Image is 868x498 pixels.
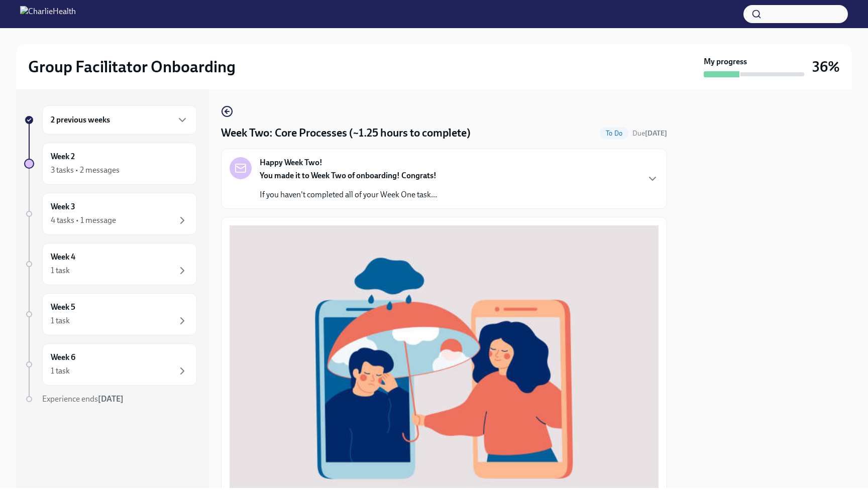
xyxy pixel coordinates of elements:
[20,6,76,22] img: CharlieHealth
[600,130,628,137] span: To Do
[24,143,197,185] a: Week 23 tasks • 2 messages
[221,126,471,141] h4: Week Two: Core Processes (~1.25 hours to complete)
[51,165,120,176] div: 3 tasks • 2 messages
[42,394,124,404] span: Experience ends
[51,365,70,377] div: 1 task
[51,265,70,276] div: 1 task
[51,252,75,263] h6: Week 4
[51,151,75,162] h6: Week 2
[28,57,236,77] h2: Group Facilitator Onboarding
[260,189,437,200] p: If you haven't completed all of your Week One task...
[42,105,197,135] div: 2 previous weeks
[24,293,197,335] a: Week 51 task
[632,129,667,138] span: August 25th, 2025 10:00
[98,394,124,404] strong: [DATE]
[51,215,116,226] div: 4 tasks • 1 message
[51,114,110,126] h6: 2 previous weeks
[260,157,322,168] strong: Happy Week Two!
[812,58,840,76] h3: 36%
[632,129,667,138] span: Due
[51,315,70,326] div: 1 task
[51,302,75,313] h6: Week 5
[24,193,197,235] a: Week 34 tasks • 1 message
[51,201,75,212] h6: Week 3
[24,243,197,285] a: Week 41 task
[645,129,667,138] strong: [DATE]
[24,343,197,386] a: Week 61 task
[704,56,747,67] strong: My progress
[51,352,75,363] h6: Week 6
[260,171,437,180] strong: You made it to Week Two of onboarding! Congrats!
